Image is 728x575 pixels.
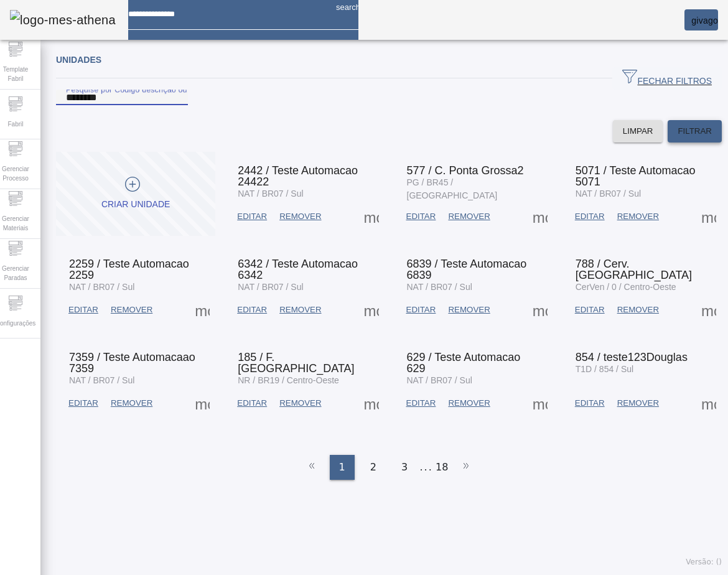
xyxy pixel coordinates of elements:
span: REMOVER [617,210,659,223]
span: 2 [370,460,376,475]
span: 6342 / Teste Automacao 6342 [238,258,358,281]
button: Mais [529,392,551,414]
button: Criar unidade [56,152,215,236]
span: EDITAR [237,397,267,409]
button: EDITAR [569,299,611,321]
button: Mais [698,299,720,321]
button: EDITAR [569,205,611,228]
span: 577 / C. Ponta Grossa2 [407,164,524,177]
span: REMOVER [279,210,321,223]
span: 185 / F. [GEOGRAPHIC_DATA] [238,351,354,375]
span: REMOVER [279,397,321,409]
span: 854 / teste123Douglas [576,351,688,363]
button: REMOVER [611,299,665,321]
button: EDITAR [231,205,273,228]
span: EDITAR [237,304,267,316]
span: REMOVER [448,397,490,409]
button: Mais [529,299,551,321]
span: 3 [401,460,408,475]
span: EDITAR [406,304,436,316]
span: EDITAR [406,397,436,409]
span: REMOVER [448,210,490,223]
span: givago [691,16,718,26]
span: T1D / 854 / Sul [576,364,633,374]
button: REMOVER [442,205,496,228]
button: LIMPAR [613,120,663,143]
button: REMOVER [611,392,665,414]
span: REMOVER [617,304,659,316]
span: FECHAR FILTROS [622,69,712,88]
button: REMOVER [442,392,496,414]
img: logo-mes-athena [10,10,116,30]
span: 629 / Teste Automacao 629 [407,351,521,375]
span: EDITAR [575,210,605,223]
span: EDITAR [575,397,605,409]
button: EDITAR [231,392,273,414]
button: REMOVER [105,392,159,414]
button: EDITAR [400,392,442,414]
button: REMOVER [442,299,496,321]
li: 18 [436,455,448,480]
button: EDITAR [569,392,611,414]
button: Mais [360,205,383,228]
span: EDITAR [68,397,98,409]
span: Versão: () [686,558,722,566]
span: REMOVER [111,397,152,409]
span: 7359 / Teste Automacaao 7359 [69,351,195,375]
button: Mais [360,299,383,321]
span: 6839 / Teste Automacao 6839 [407,258,527,281]
button: Mais [360,392,383,414]
mat-label: Pesquise por Código descrição ou sigla [66,85,206,93]
span: FILTRAR [678,125,712,138]
button: REMOVER [273,392,327,414]
button: Mais [191,299,213,321]
button: Mais [191,392,213,414]
button: EDITAR [62,299,105,321]
button: EDITAR [62,392,105,414]
span: LIMPAR [623,125,653,138]
button: Mais [698,205,720,228]
button: EDITAR [400,299,442,321]
span: EDITAR [406,210,436,223]
span: Unidades [56,55,101,65]
button: REMOVER [105,299,159,321]
span: 5071 / Teste Automacao 5071 [576,164,696,188]
button: FECHAR FILTROS [612,67,722,90]
button: REMOVER [273,299,327,321]
span: 2259 / Teste Automacao 2259 [69,258,189,281]
div: Criar unidade [101,199,170,211]
span: EDITAR [68,304,98,316]
button: FILTRAR [668,120,722,143]
span: EDITAR [575,304,605,316]
button: EDITAR [231,299,273,321]
span: REMOVER [279,304,321,316]
span: REMOVER [617,397,659,409]
span: 2442 / Teste Automacao 24422 [238,164,358,188]
button: EDITAR [400,205,442,228]
span: REMOVER [111,304,152,316]
button: REMOVER [611,205,665,228]
span: REMOVER [448,304,490,316]
button: Mais [698,392,720,414]
span: Fabril [4,116,27,133]
li: ... [420,455,432,480]
button: REMOVER [273,205,327,228]
span: 788 / Cerv. [GEOGRAPHIC_DATA] [576,258,692,281]
button: Mais [529,205,551,228]
span: EDITAR [237,210,267,223]
span: PG / BR45 / [GEOGRAPHIC_DATA] [407,177,498,200]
